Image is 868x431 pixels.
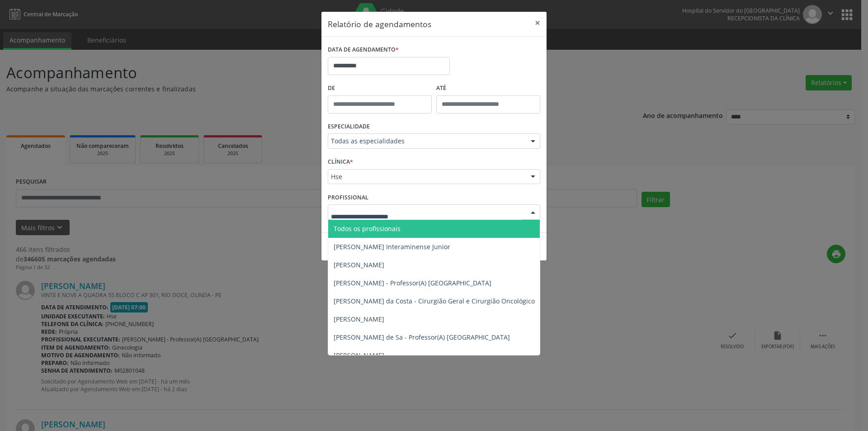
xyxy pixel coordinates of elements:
[334,224,401,233] span: Todos os profissionais
[334,315,384,323] span: [PERSON_NAME]
[528,12,547,34] button: Close
[328,81,432,95] label: De
[334,242,450,251] span: [PERSON_NAME] Interaminense Junior
[334,260,384,269] span: [PERSON_NAME]
[436,81,540,95] label: ATÉ
[328,155,353,169] label: CLÍNICA
[331,137,522,146] span: Todas as especialidades
[334,279,491,287] span: [PERSON_NAME] - Professor(A) [GEOGRAPHIC_DATA]
[334,333,510,341] span: [PERSON_NAME] de Sa - Professor(A) [GEOGRAPHIC_DATA]
[328,120,370,134] label: ESPECIALIDADE
[328,43,399,57] label: DATA DE AGENDAMENTO
[331,172,522,181] span: Hse
[334,297,535,305] span: [PERSON_NAME] da Costa - Cirurgião Geral e Cirurgião Oncológico
[328,18,431,30] h5: Relatório de agendamentos
[334,351,384,360] span: [PERSON_NAME]
[328,190,368,204] label: PROFISSIONAL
